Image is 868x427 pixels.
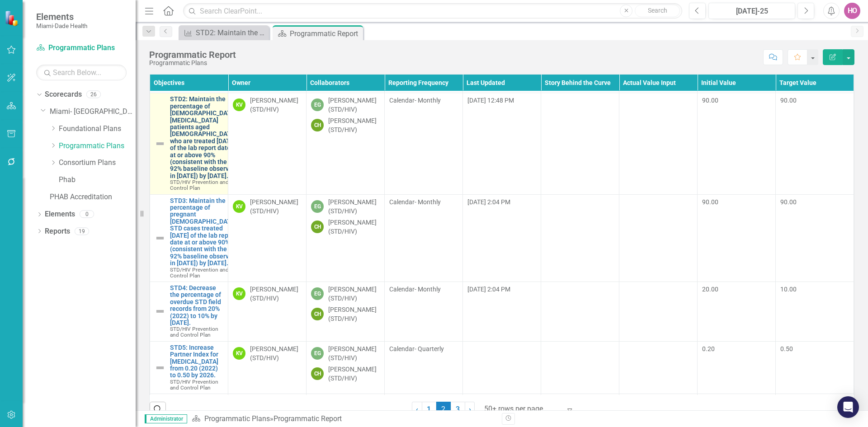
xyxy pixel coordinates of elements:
div: [DATE] 2:04 PM [467,197,536,206]
div: Programmatic Report [274,414,342,423]
a: Phab [59,175,136,185]
div: Calendar- Quarterly [389,344,458,353]
td: Double-Click to Edit [776,341,854,394]
div: CH [311,221,324,233]
img: ClearPoint Strategy [5,10,20,26]
span: › [469,405,471,413]
input: Search ClearPoint... [183,3,682,19]
div: [PERSON_NAME] (STD/HIV) [250,285,302,303]
button: [DATE]-25 [708,3,795,19]
span: Administrator [145,414,187,423]
span: 90.00 [780,198,797,206]
td: Double-Click to Edit [228,282,307,342]
a: 3 [451,402,465,417]
span: STD/HIV Prevention and Control Plan [170,379,218,391]
div: [PERSON_NAME] (STD/HIV) [328,96,380,114]
td: Double-Click to Edit [228,194,307,282]
td: Double-Click to Edit Right Click for Context Menu [150,93,228,194]
td: Double-Click to Edit [385,341,463,394]
span: 0.50 [780,345,793,352]
div: [PERSON_NAME] (STD/HIV) [328,305,380,323]
td: Double-Click to Edit [307,341,385,394]
div: [DATE]-25 [712,6,792,17]
div: [PERSON_NAME] (STD/HIV) [250,344,302,362]
div: Calendar- Monthly [389,96,458,105]
a: STD3: Maintain the percentage of pregnant [DEMOGRAPHIC_DATA] STD cases treated [DATE] of the lab ... [170,197,236,267]
div: 0 [80,211,94,218]
span: Search [648,7,667,14]
div: KV [233,99,245,111]
div: CH [311,308,324,320]
td: Double-Click to Edit [698,282,776,342]
div: CH [311,367,324,380]
td: Double-Click to Edit Right Click for Context Menu [150,194,228,282]
td: Double-Click to Edit [541,93,619,194]
a: STD5: Increase Partner Index for [MEDICAL_DATA] from 0.20 (2022) to 0.50 by 2026. [170,344,223,379]
div: [PERSON_NAME] (STD/HIV) [250,197,302,216]
td: Double-Click to Edit [307,282,385,342]
div: STD2: Maintain the percentage of [DEMOGRAPHIC_DATA] [MEDICAL_DATA] patients aged [DEMOGRAPHIC_DAT... [196,27,267,38]
div: Programmatic Plans [149,60,236,66]
button: Search [635,5,680,17]
td: Double-Click to Edit Right Click for Context Menu [150,341,228,394]
div: [PERSON_NAME] (STD/HIV) [328,197,380,216]
span: 2 [436,402,451,417]
span: STD/HIV Prevention and Control Plan [170,326,218,338]
div: [DATE] 2:04 PM [467,285,536,294]
img: Not Defined [155,233,165,244]
span: STD/HIV Prevention and Control Plan [170,267,229,279]
td: Double-Click to Edit [698,93,776,194]
div: [PERSON_NAME] (STD/HIV) [328,365,380,383]
div: CH [311,119,324,131]
small: Miami-Dade Health [36,22,87,29]
td: Double-Click to Edit Right Click for Context Menu [150,282,228,342]
a: STD2: Maintain the percentage of [DEMOGRAPHIC_DATA] [MEDICAL_DATA] patients aged [DEMOGRAPHIC_DAT... [170,96,236,179]
span: STD/HIV Prevention and Control Plan [170,179,229,191]
span: 10.00 [780,286,797,293]
td: Double-Click to Edit [385,194,463,282]
button: HO [844,3,860,19]
td: Double-Click to Edit [307,194,385,282]
a: Programmatic Plans [59,141,136,151]
a: Foundational Plans [59,124,136,134]
td: Double-Click to Edit [541,282,619,342]
a: Elements [45,209,75,220]
a: Reports [45,226,70,237]
td: Double-Click to Edit [698,341,776,394]
span: 0.20 [702,345,715,352]
div: [PERSON_NAME] (STD/HIV) [328,285,380,303]
a: Programmatic Plans [204,414,270,423]
div: 26 [86,91,101,99]
td: Double-Click to Edit [228,341,307,394]
div: Open Intercom Messenger [837,396,859,418]
a: Scorecards [45,89,82,100]
a: Programmatic Plans [36,43,127,53]
td: Double-Click to Edit [385,282,463,342]
span: Elements [36,11,87,22]
a: STD4: Decrease the percentage of overdue STD field records from 20% (2022) to 10% by [DATE]. [170,285,223,326]
span: 20.00 [702,286,718,293]
div: 19 [75,227,89,235]
div: Programmatic Report [290,28,361,39]
div: [PERSON_NAME] (STD/HIV) [250,96,302,114]
img: Not Defined [155,306,165,317]
span: ‹ [416,405,418,413]
a: Consortium Plans [59,158,136,168]
td: Double-Click to Edit [228,93,307,194]
td: Double-Click to Edit [541,194,619,282]
div: [DATE] 12:48 PM [467,96,536,105]
td: Double-Click to Edit [698,194,776,282]
div: KV [233,200,245,213]
div: EG [311,287,324,300]
input: Search Below... [36,65,127,80]
td: Double-Click to Edit [307,93,385,194]
div: KV [233,287,245,300]
td: Double-Click to Edit [776,194,854,282]
span: 90.00 [702,198,718,206]
td: Double-Click to Edit [776,282,854,342]
div: EG [311,347,324,360]
a: PHAB Accreditation [50,192,136,202]
span: 90.00 [702,97,718,104]
div: Programmatic Report [149,50,236,60]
